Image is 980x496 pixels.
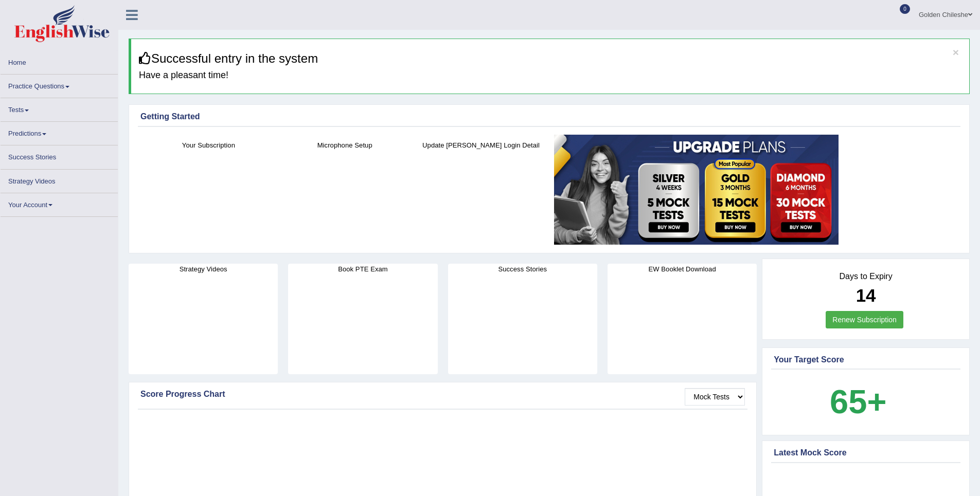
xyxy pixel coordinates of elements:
[288,264,437,274] h4: Book PTE Exam
[608,264,757,274] h4: EW Booklet Download
[856,285,876,305] b: 14
[1,145,118,166] a: Success Stories
[774,272,958,281] h4: Days to Expiry
[140,388,745,400] div: Score Progress Chart
[774,354,958,366] div: Your Target Score
[1,122,118,142] a: Predictions
[140,111,958,123] div: Getting Started
[282,140,408,151] h4: Microphone Setup
[129,264,278,274] h4: Strategy Videos
[554,135,839,245] img: small5.jpg
[1,51,118,71] a: Home
[139,52,961,65] h3: Successful entry in the system
[900,4,910,14] span: 0
[146,140,272,151] h4: Your Subscription
[1,75,118,95] a: Practice Questions
[953,47,959,58] button: ×
[1,193,118,213] a: Your Account
[418,140,544,151] h4: Update [PERSON_NAME] Login Detail
[1,170,118,190] a: Strategy Videos
[139,70,961,81] h4: Have a pleasant time!
[774,447,958,459] div: Latest Mock Score
[830,383,886,420] b: 65+
[448,264,597,274] h4: Success Stories
[826,311,903,328] a: Renew Subscription
[1,98,118,118] a: Tests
